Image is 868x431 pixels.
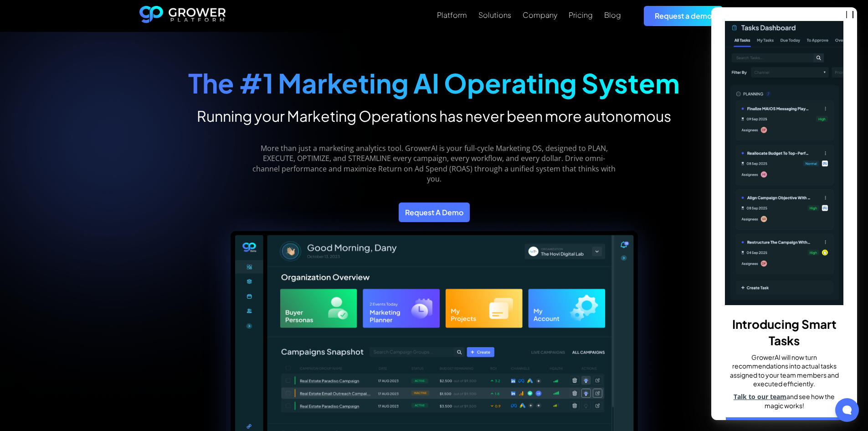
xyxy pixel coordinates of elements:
div: Company [523,10,557,19]
h2: Running your Marketing Operations has never been more autonomous [188,107,680,125]
div: Pricing [569,10,593,19]
a: Talk to our team [734,392,786,401]
div: Solutions [478,10,511,19]
img: _p793ks5ak-banner [725,21,843,305]
p: More than just a marketing analytics tool. GrowerAI is your full-cycle Marketing OS, designed to ... [251,143,617,184]
b: Introducing Smart Tasks [732,317,837,348]
p: GrowerAI will now turn recommendations into actual tasks assigned to your team members and execut... [725,353,843,392]
button: close [846,11,853,18]
a: Company [523,10,557,21]
a: Pricing [569,10,593,21]
strong: The #1 Marketing AI Operating System [188,66,680,99]
a: Request A Demo [399,203,470,222]
div: Platform [437,10,467,19]
div: Blog [604,10,621,19]
p: and see how the magic works! [725,392,843,410]
a: Request a demo [644,6,723,26]
a: Platform [437,10,467,21]
a: Solutions [478,10,511,21]
a: home [139,6,226,26]
a: Blog [604,10,621,21]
